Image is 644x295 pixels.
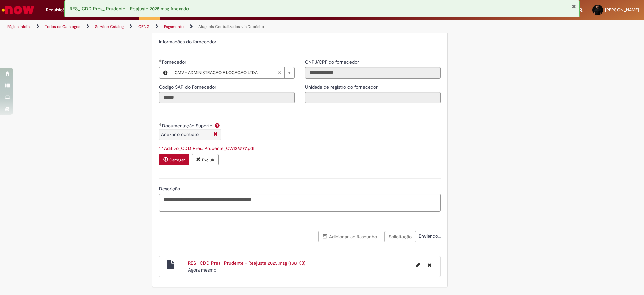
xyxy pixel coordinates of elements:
[159,59,162,62] span: Obrigatório Preenchido
[305,67,441,79] input: CNPJ/CPF do fornecedor
[1,3,35,17] img: ServiceNow
[305,92,441,103] input: Unidade de registro do fornecedor
[5,20,424,33] ul: Trilhas de página
[162,59,188,65] span: Necessários - Fornecedor
[159,39,216,45] label: Informações do fornecedor
[45,24,80,29] a: Todos os Catálogos
[159,67,171,78] button: Fornecedor , Visualizar este registro CMV - ADMINISTRACAO E LOCACAO LTDA
[159,186,181,192] span: Descrição
[159,92,295,103] input: Código SAP do Fornecedor
[212,131,219,138] i: Fechar More information Por question_documentacao_suporte
[162,122,214,129] span: Documentação Suporte
[188,260,305,266] a: RES_ CDD Pres_ Prudente - Reajuste 2025.msg (188 KB)
[171,67,294,78] a: CMV - ADMINISTRACAO E LOCACAO LTDALimpar campo Fornecedor
[159,145,255,151] a: Download de 1º Aditivo_CDD Pres. Prudente_CW126777.pdf
[274,67,284,78] abbr: Limpar campo Fornecedor
[424,260,435,271] button: Excluir RES_ CDD Pres_ Prudente - Reajuste 2025.msg
[175,67,278,78] span: CMV - ADMINISTRACAO E LOCACAO LTDA
[417,233,441,239] span: Enviando...
[605,7,639,13] span: [PERSON_NAME]
[70,6,189,12] span: RES_ CDD Pres_ Prudente - Reajuste 2025.msg Anexado
[159,84,218,90] span: Somente leitura - Código SAP do Fornecedor
[46,7,69,13] span: Requisições
[164,24,184,29] a: Pagamento
[305,59,360,65] span: Somente leitura - CNPJ/CPF do fornecedor
[159,194,441,212] textarea: Descrição
[305,84,379,90] span: Somente leitura - Unidade de registro do fornecedor
[188,267,216,273] span: Agora mesmo
[159,154,189,165] button: Carregar anexo de Documentação Suporte Required
[198,24,264,29] a: Aluguéis Centralizados via Depósito
[213,122,221,128] span: Ajuda para Documentação Suporte
[192,154,219,165] button: Excluir anexo 1º Aditivo_CDD Pres. Prudente_CW126777.pdf
[95,24,124,29] a: Service Catalog
[169,157,185,163] small: Carregar
[159,123,162,126] span: Obrigatório Preenchido
[161,131,199,137] span: Anexar o contrato
[202,157,214,163] small: Excluir
[412,260,424,271] button: Editar nome de arquivo RES_ CDD Pres_ Prudente - Reajuste 2025.msg
[188,267,216,273] time: 01/09/2025 09:08:04
[138,24,150,29] a: CENG
[572,4,576,9] button: Fechar Notificação
[7,24,31,29] a: Página inicial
